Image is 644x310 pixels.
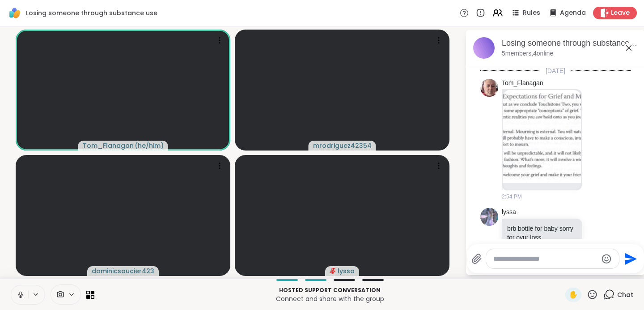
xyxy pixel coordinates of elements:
span: 2:54 PM [502,193,522,201]
span: Rules [523,9,540,17]
p: Connect and share with the group [100,294,560,303]
img: https://sharewell-space-live.sfo3.digitaloceanspaces.com/user-generated/58a869cb-d703-4b04-81cb-7... [480,79,498,97]
img: https://sharewell-space-live.sfo3.digitaloceanspaces.com/user-generated/666f9ab0-b952-44c3-ad34-f... [480,208,498,226]
span: mrodriguez42354 [313,141,372,150]
span: Chat [617,290,633,299]
span: lyssa [338,267,355,276]
img: Losing someone through substance use, Sep 09 [473,37,495,59]
textarea: Type your message [493,254,597,263]
span: [DATE] [540,66,571,75]
p: 5 members, 4 online [502,49,553,58]
p: Hosted support conversation [100,286,560,294]
span: Agenda [560,9,586,17]
span: audio-muted [330,268,336,274]
span: ( he/him ) [135,141,164,150]
a: lyssa [502,208,516,217]
span: dominicsaucier423 [92,267,154,276]
button: Emoji picker [601,254,612,264]
p: brb bottle for baby sorry for oyur loss [507,224,576,242]
img: ShareWell Logomark [7,5,22,21]
button: Send [619,249,640,269]
img: Grief Mourning pt 1.jpg [503,90,581,183]
div: Losing someone through substance use, [DATE] [502,38,638,49]
span: ✋ [569,289,578,300]
span: Leave [611,9,630,17]
span: Tom_Flanagan [83,141,134,150]
a: Tom_Flanagan [502,79,543,88]
span: Losing someone through substance use [26,9,157,17]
